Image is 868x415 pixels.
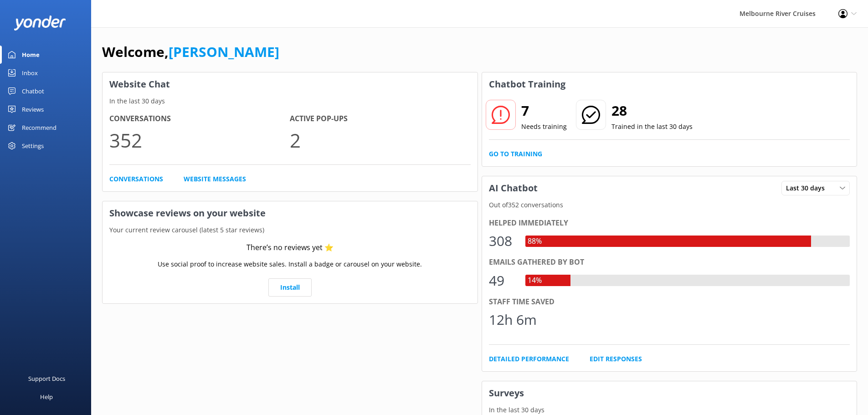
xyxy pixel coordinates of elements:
[109,113,290,125] h4: Conversations
[525,275,544,287] div: 14%
[103,96,478,106] p: In the last 30 days
[22,118,56,137] div: Recommend
[786,183,830,193] span: Last 30 days
[290,125,470,155] p: 2
[22,46,40,64] div: Home
[482,72,572,96] h3: Chatbot Training
[247,242,334,254] div: There’s no reviews yet ⭐
[489,296,850,308] div: Staff time saved
[268,278,312,297] a: Install
[102,41,279,63] h1: Welcome,
[611,100,693,122] h2: 28
[482,405,857,415] p: In the last 30 days
[489,149,542,159] a: Go to Training
[14,15,66,31] img: yonder-white-logo.png
[109,125,290,155] p: 352
[590,354,642,364] a: Edit Responses
[525,236,544,247] div: 88%
[169,42,279,61] a: [PERSON_NAME]
[489,256,850,268] div: Emails gathered by bot
[489,309,537,331] div: 12h 6m
[109,174,163,184] a: Conversations
[103,72,478,96] h3: Website Chat
[489,354,569,364] a: Detailed Performance
[482,381,857,405] h3: Surveys
[22,64,38,82] div: Inbox
[489,230,516,252] div: 308
[482,200,857,210] p: Out of 352 conversations
[521,100,567,122] h2: 7
[521,122,567,132] p: Needs training
[22,137,44,155] div: Settings
[40,388,53,406] div: Help
[28,369,65,388] div: Support Docs
[22,100,44,118] div: Reviews
[22,82,44,100] div: Chatbot
[158,259,422,269] p: Use social proof to increase website sales. Install a badge or carousel on your website.
[611,122,693,132] p: Trained in the last 30 days
[103,201,478,225] h3: Showcase reviews on your website
[290,113,470,125] h4: Active Pop-ups
[489,270,516,292] div: 49
[103,225,478,235] p: Your current review carousel (latest 5 star reviews)
[489,217,850,229] div: Helped immediately
[184,174,246,184] a: Website Messages
[482,176,544,200] h3: AI Chatbot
